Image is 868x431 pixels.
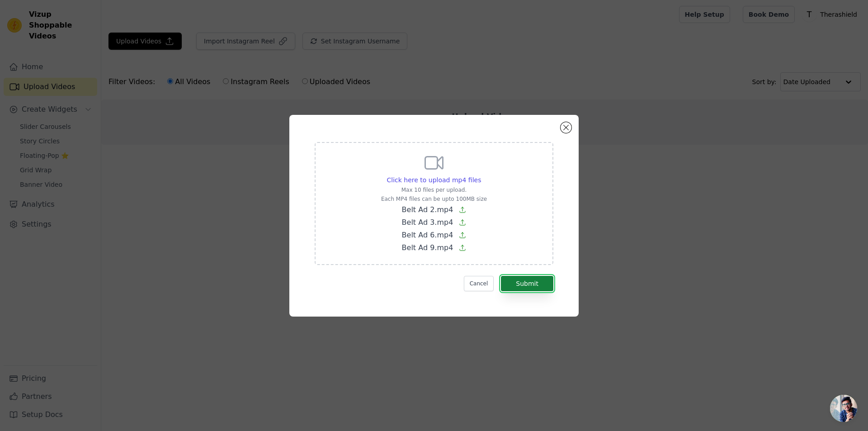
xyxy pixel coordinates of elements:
span: Belt Ad 6.mp4 [402,231,453,239]
button: Submit [501,276,553,291]
button: Close modal [561,122,571,133]
span: Belt Ad 3.mp4 [402,218,453,227]
div: Open chat [830,395,857,422]
button: Cancel [464,276,494,291]
span: Click here to upload mp4 files [387,176,481,184]
p: Each MP4 files can be upto 100MB size [381,195,487,203]
span: Belt Ad 2.mp4 [402,205,453,214]
p: Max 10 files per upload. [381,186,487,194]
span: Belt Ad 9.mp4 [402,243,453,252]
